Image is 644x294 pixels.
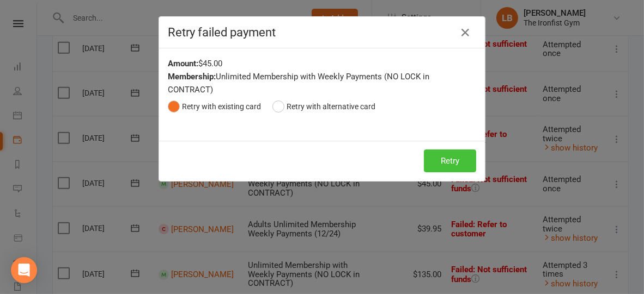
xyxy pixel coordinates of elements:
button: Retry [424,149,476,172]
strong: Membership: [168,72,216,82]
button: Retry with existing card [168,96,261,117]
button: Retry with alternative card [272,96,375,117]
div: Open Intercom Messenger [11,257,37,283]
strong: Amount: [168,59,198,68]
div: $45.00 [168,57,476,70]
h4: Retry failed payment [168,26,476,39]
div: Unlimited Membership with Weekly Payments (NO LOCK in CONTRACT) [168,70,476,96]
button: Close [457,24,474,41]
